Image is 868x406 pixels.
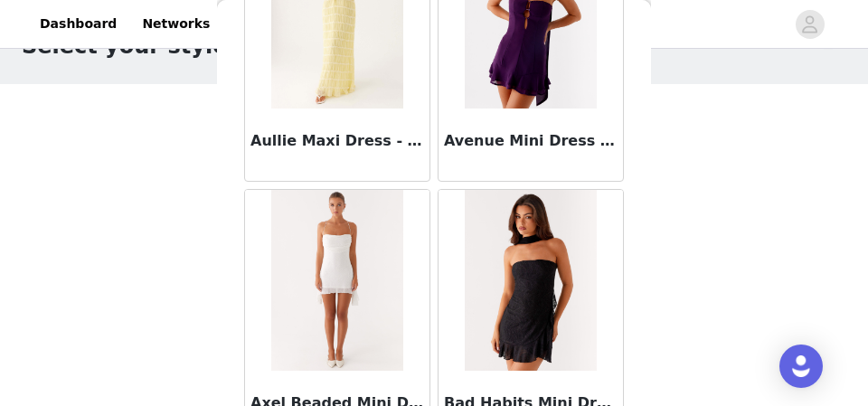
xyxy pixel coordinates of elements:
h3: Aullie Maxi Dress - Yellow [250,130,424,152]
a: Dashboard [29,4,127,44]
div: Open Intercom Messenger [779,345,823,388]
h3: Avenue Mini Dress - Plum [444,130,618,152]
a: Networks [131,4,221,44]
img: Bad Habits Mini Dress - Black [465,190,596,371]
div: avatar [801,10,818,39]
img: Axel Beaded Mini Dress - White [271,190,402,371]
